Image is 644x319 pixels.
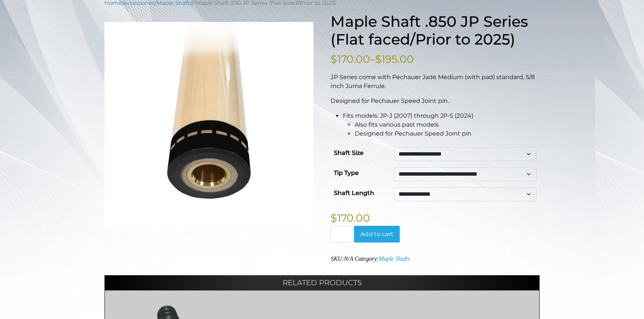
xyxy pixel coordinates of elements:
[331,53,337,65] span: $
[331,13,540,48] h1: Maple Shaft .850 JP Series (Flat faced/Prior to 2025)
[334,167,358,179] label: Tip Type
[334,187,374,199] label: Shaft Length
[331,73,540,91] p: JP Series come with Pechauer Jade Medium (with pad) standard, 5/8 inch Juma Ferrule.
[354,226,400,243] button: Add to cart
[331,212,337,224] span: $
[344,255,353,262] span: N/A
[375,53,413,65] bdi: 195.00
[334,147,363,159] label: Shaft Size
[331,51,540,67] p: –
[379,255,410,262] a: Maple Shafts
[354,129,540,138] li: Designed for Pechauer Speed Joint pin
[331,53,370,65] bdi: 170.00
[354,120,540,129] li: Also fits various past models
[331,255,353,262] span: SKU:
[342,111,540,138] li: Fits models: JP-J (2007) through JP-S (2024)
[331,212,370,224] bdi: 170.00
[355,255,410,262] span: Category:
[104,22,313,226] img: Maple Shaft .850 JP Series Flat Faced (2001 to Present)
[375,53,381,65] span: $
[331,97,540,105] p: Designed for Pechauer Speed Joint pin.
[331,226,352,243] input: Product quantity
[104,275,540,290] h2: Related products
